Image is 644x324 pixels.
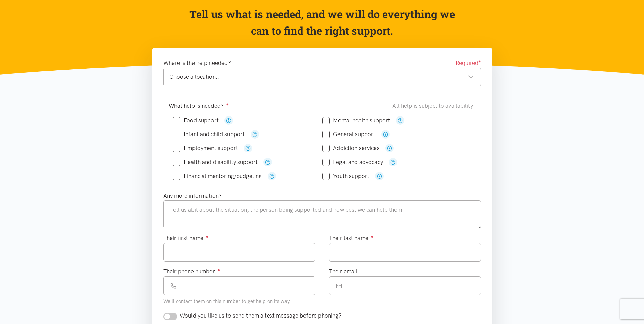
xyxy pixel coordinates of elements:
label: Mental health support [322,118,390,123]
label: Employment support [173,145,238,151]
label: Their phone number [163,267,220,276]
label: Any more information? [163,191,222,200]
label: Financial mentoring/budgeting [173,173,262,179]
input: Email [349,276,481,295]
label: Their email [329,267,357,276]
sup: ● [218,267,220,272]
sup: ● [206,234,209,239]
small: We'll contact them on this number to get help on its way. [163,298,291,304]
label: Addiction services [322,145,380,151]
span: Required [456,58,481,68]
label: Health and disability support [173,159,258,165]
label: Where is the help needed? [163,58,231,68]
span: Would you like us to send them a text message before phoning? [180,312,342,319]
label: Their last name [329,234,374,243]
input: Phone number [183,276,315,295]
sup: ● [226,102,229,107]
div: Choose a location... [169,72,474,82]
label: What help is needed? [169,101,229,110]
label: Infant and child support [173,131,245,137]
p: Tell us what is needed, and we will do everything we can to find the right support. [187,6,457,39]
label: Legal and advocacy [322,159,383,165]
label: General support [322,131,375,137]
label: Their first name [163,234,209,243]
sup: ● [371,234,374,239]
label: Food support [173,118,219,123]
sup: ● [478,59,481,64]
div: All help is subject to availability [392,101,476,110]
label: Youth support [322,173,369,179]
